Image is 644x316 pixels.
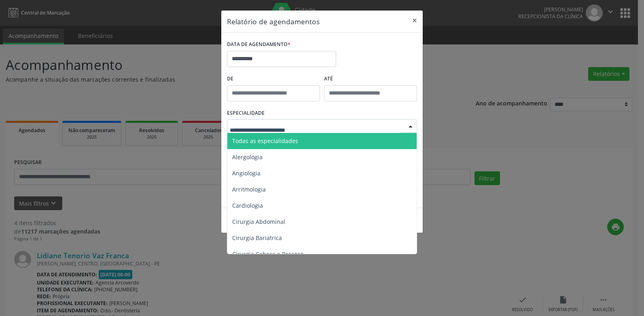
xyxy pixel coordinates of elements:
[232,250,303,258] span: Cirurgia Cabeça e Pescoço
[227,73,320,85] label: De
[227,107,265,120] label: ESPECIALIDADE
[232,169,261,177] span: Angiologia
[232,137,298,145] span: Todas as especialidades
[232,202,263,209] span: Cardiologia
[232,153,263,161] span: Alergologia
[324,73,417,85] label: ATÉ
[232,234,282,242] span: Cirurgia Bariatrica
[227,16,320,27] h5: Relatório de agendamentos
[232,218,285,225] span: Cirurgia Abdominal
[407,11,423,30] button: Close
[227,38,290,51] label: DATA DE AGENDAMENTO
[232,185,266,193] span: Arritmologia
